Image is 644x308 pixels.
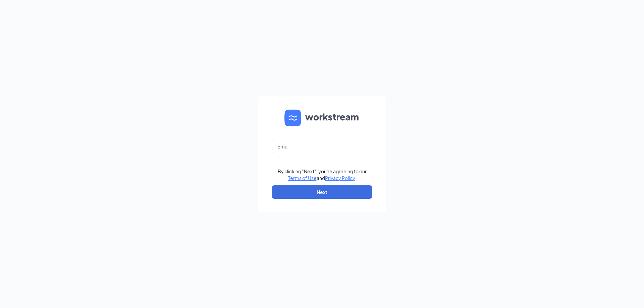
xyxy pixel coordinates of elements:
img: WS logo and Workstream text [284,110,360,126]
a: Terms of Use [288,175,317,181]
div: By clicking "Next", you're agreeing to our and . [278,168,367,181]
input: Email [272,140,372,153]
button: Next [272,185,372,199]
a: Privacy Policy [325,175,355,181]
